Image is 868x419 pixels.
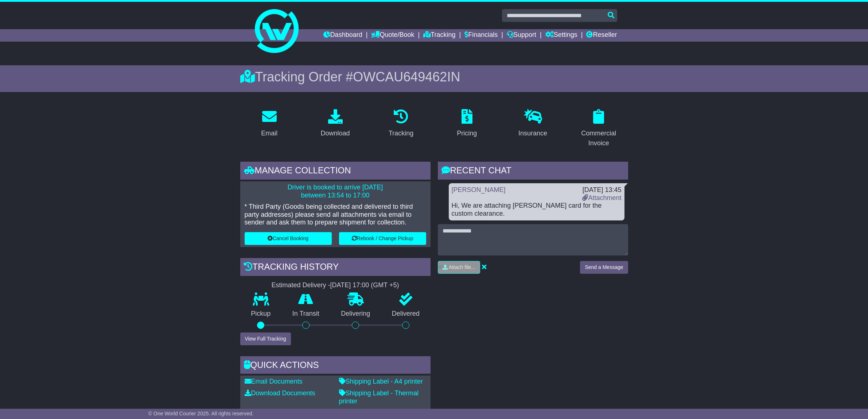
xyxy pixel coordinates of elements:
a: Settings [545,29,577,42]
a: Support [507,29,536,42]
div: Hi, We are attaching [PERSON_NAME] card for the custom clearance. [452,202,622,218]
p: Delivered [381,310,431,318]
a: Dashboard [323,29,362,42]
a: Quote/Book [371,29,414,42]
a: Insurance [514,107,552,141]
div: Insurance [518,128,547,138]
button: Cancel Booking [245,232,332,245]
a: Commercial Invoice [569,107,628,151]
a: Email Documents [245,378,303,385]
div: RECENT CHAT [438,162,628,181]
span: OWCAU649462IN [353,69,460,84]
a: Tracking [384,107,418,141]
a: Shipping Label - A4 printer [339,378,423,385]
button: View Full Tracking [240,332,291,345]
a: Shipping Label - Thermal printer [339,389,419,405]
div: Email [261,128,277,138]
a: Download Documents [245,389,315,397]
div: Manage collection [240,162,431,181]
div: [DATE] 13:45 [582,186,621,194]
p: Driver is booked to arrive [DATE] between 13:54 to 17:00 [245,184,426,199]
a: Pricing [452,107,482,141]
p: Pickup [240,310,282,318]
div: [DATE] 17:00 (GMT +5) [330,281,399,289]
div: Tracking history [240,258,431,278]
p: Delivering [330,310,381,318]
div: Commercial Invoice [574,128,623,148]
a: Email [256,107,282,141]
p: * Third Party (Goods being collected and delivered to third party addresses) please send all atta... [245,203,426,227]
div: Tracking Order # [240,69,628,85]
div: Download [320,128,350,138]
div: Tracking [389,128,413,138]
a: Reseller [586,29,617,42]
div: Estimated Delivery - [240,281,431,289]
div: Pricing [457,128,477,138]
span: © One World Courier 2025. All rights reserved. [148,411,254,416]
p: In Transit [281,310,330,318]
a: Download [316,107,354,141]
div: Quick Actions [240,356,431,376]
a: [PERSON_NAME] [452,186,506,193]
a: Financials [464,29,498,42]
button: Send a Message [580,261,628,274]
a: Attachment [582,194,621,201]
a: Tracking [423,29,455,42]
button: Rebook / Change Pickup [339,232,426,245]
